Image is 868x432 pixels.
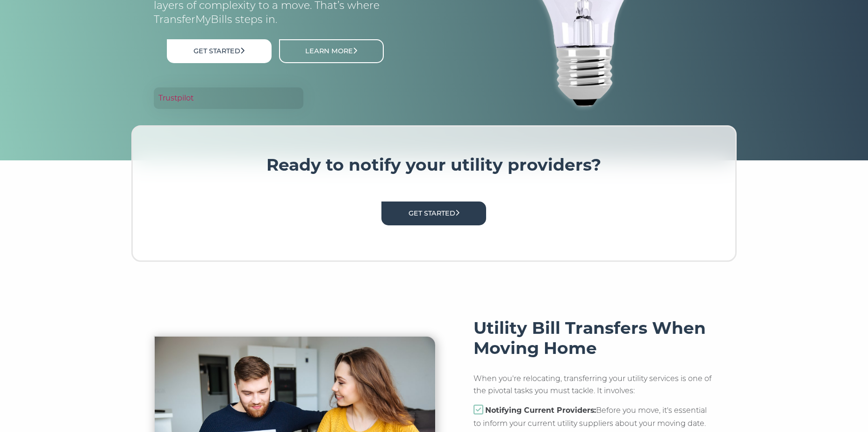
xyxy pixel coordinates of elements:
h3: Utility Bill Transfers When Moving Home [473,318,715,359]
a: Get Started [381,202,486,225]
h3: Ready to notify your utility providers? [161,155,707,175]
p: Before you move, it's essential to inform your current utility suppliers about your moving date. [473,404,715,430]
a: Get Started [167,39,272,63]
a: Trustpilot [158,94,194,102]
p: When you're relocating, transferring your utility services is one of the pivotal tasks you must t... [473,373,715,397]
a: Learn More [279,39,384,63]
strong: Notifying Current Providers: [485,405,596,414]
